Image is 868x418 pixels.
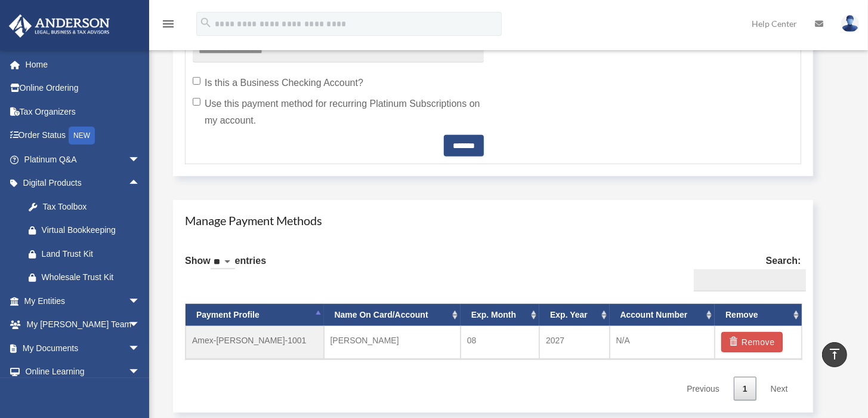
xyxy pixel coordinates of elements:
[193,98,200,106] input: Use this payment method for recurring Platinum Subscriptions on my account.
[822,342,847,367] a: vertical_align_top
[610,304,715,326] th: Account Number: activate to sort column ascending
[128,147,152,172] span: arrow_drop_down
[128,289,152,314] span: arrow_drop_down
[8,147,158,171] a: Platinum Q&Aarrow_drop_down
[17,266,158,290] a: Wholesale Trust Kit
[42,223,143,238] div: Virtual Bookkeeping
[715,304,801,326] th: Remove: activate to sort column ascending
[128,336,152,361] span: arrow_drop_down
[42,270,143,285] div: Wholesale Trust Kit
[17,195,158,219] a: Tax Toolbox
[186,326,324,359] td: Amex-[PERSON_NAME]-1001
[610,326,715,359] td: N/A
[539,326,609,359] td: 2027
[8,313,158,337] a: My [PERSON_NAME] Teamarrow_drop_down
[161,17,175,31] i: menu
[69,127,95,145] div: NEW
[694,269,806,292] input: Search:
[199,16,212,29] i: search
[8,76,158,100] a: Online Ordering
[161,21,175,31] a: menu
[128,360,152,385] span: arrow_drop_down
[841,15,859,32] img: User Pic
[689,253,801,292] label: Search:
[8,100,158,124] a: Tax Organizers
[128,313,152,337] span: arrow_drop_down
[678,377,728,401] a: Previous
[539,304,609,326] th: Exp. Year: activate to sort column ascending
[8,53,158,76] a: Home
[193,77,200,85] input: Is this a Business Checking Account?
[8,171,158,195] a: Digital Productsarrow_drop_up
[461,304,539,326] th: Exp. Month: activate to sort column ascending
[827,347,842,361] i: vertical_align_top
[42,199,143,214] div: Tax Toolbox
[8,360,158,384] a: Online Learningarrow_drop_down
[8,336,158,360] a: My Documentsarrow_drop_down
[185,212,801,229] h4: Manage Payment Methods
[734,377,756,401] a: 1
[461,326,539,359] td: 08
[721,332,783,352] button: Remove
[193,96,484,129] label: Use this payment method for recurring Platinum Subscriptions on my account.
[5,14,113,38] img: Anderson Advisors Platinum Portal
[193,75,484,91] label: Is this a Business Checking Account?
[17,242,158,266] a: Land Trust Kit
[8,289,158,313] a: My Entitiesarrow_drop_down
[42,247,143,262] div: Land Trust Kit
[324,326,461,359] td: [PERSON_NAME]
[8,124,158,148] a: Order StatusNEW
[324,304,461,326] th: Name On Card/Account: activate to sort column ascending
[128,171,152,196] span: arrow_drop_up
[185,253,266,281] label: Show entries
[186,304,324,326] th: Payment Profile: activate to sort column descending
[17,219,158,242] a: Virtual Bookkeeping
[211,256,235,269] select: Showentries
